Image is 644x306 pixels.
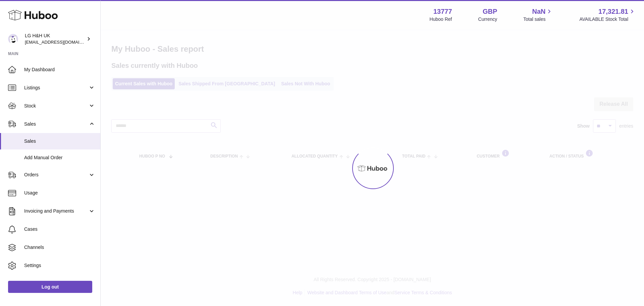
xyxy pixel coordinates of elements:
div: LG H&H UK [25,33,85,45]
span: Invoicing and Payments [24,208,88,214]
span: 17,321.81 [598,7,628,16]
span: Settings [24,262,95,269]
strong: 13777 [433,7,452,16]
span: My Dashboard [24,67,95,73]
span: Usage [24,190,95,196]
strong: GBP [483,7,497,16]
span: Sales [24,138,95,144]
span: Sales [24,121,88,127]
div: Currency [478,16,497,23]
span: Channels [24,244,95,251]
span: [EMAIL_ADDRESS][DOMAIN_NAME] [25,39,99,45]
span: Total sales [523,16,553,23]
span: Cases [24,226,95,232]
span: Add Manual Order [24,155,95,161]
span: Orders [24,172,88,178]
span: Listings [24,85,88,91]
a: NaN Total sales [523,7,553,23]
span: AVAILABLE Stock Total [579,16,636,23]
div: Huboo Ref [430,16,452,23]
a: 17,321.81 AVAILABLE Stock Total [579,7,636,23]
img: veechen@lghnh.co.uk [8,34,18,44]
a: Log out [8,281,92,293]
span: NaN [532,7,545,16]
span: Stock [24,103,88,109]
